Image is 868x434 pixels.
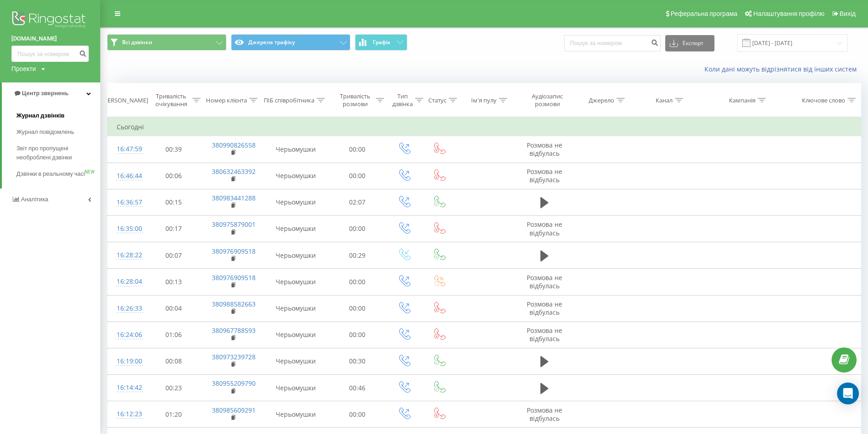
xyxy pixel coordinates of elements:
a: 380967788593 [212,326,256,335]
a: 380976909518 [212,273,256,282]
td: 00:07 [144,242,203,269]
div: 16:35:00 [117,220,135,238]
span: Розмова не відбулась [527,220,562,237]
input: Пошук за номером [11,46,89,62]
div: Ключове слово [802,97,845,104]
td: Черьомушки [263,189,328,215]
td: Черьомушки [263,375,328,401]
td: 00:00 [328,215,386,242]
a: 380985609291 [212,406,256,414]
button: Графік [355,34,407,51]
span: Розмова не відбулась [527,167,562,184]
a: Журнал повідомлень [16,124,100,140]
span: Розмова не відбулась [527,300,562,317]
div: 16:14:42 [117,379,135,397]
div: Тип дзвінка [392,92,413,108]
td: 00:00 [328,136,386,163]
td: 00:46 [328,375,386,401]
span: Всі дзвінки [122,39,152,46]
td: 00:23 [144,375,203,401]
div: 16:26:33 [117,300,135,317]
span: Вихід [840,10,856,17]
span: Розмова не відбулась [527,273,562,290]
div: Тривалість розмови [336,92,374,108]
td: 00:13 [144,269,203,295]
a: 380990826558 [212,141,256,149]
div: Джерело [589,97,614,104]
td: Черьомушки [263,269,328,295]
div: Статус [428,97,447,104]
td: Черьомушки [263,163,328,189]
div: 16:28:22 [117,246,135,264]
a: 380973239728 [212,352,256,361]
td: Черьомушки [263,401,328,428]
span: Розмова не відбулась [527,406,562,423]
div: Аудіозапис розмови [525,92,570,108]
td: 00:15 [144,189,203,215]
div: Open Intercom Messenger [837,383,859,404]
td: 00:00 [328,163,386,189]
span: Налаштування профілю [753,10,824,17]
div: 16:19:00 [117,352,135,370]
div: Тривалість очікування [153,92,190,108]
a: Журнал дзвінків [16,107,100,124]
td: 00:08 [144,348,203,374]
div: 16:46:44 [117,167,135,185]
td: 02:07 [328,189,386,215]
td: 00:06 [144,163,203,189]
a: 380632463392 [212,167,256,176]
div: Ім'я пулу [471,97,497,104]
td: 00:00 [328,401,386,428]
a: 380983441288 [212,194,256,202]
td: Черьомушки [263,295,328,322]
span: Звіт про пропущені необроблені дзвінки [16,144,96,162]
div: 16:12:23 [117,405,135,423]
div: Номер клієнта [206,97,247,104]
a: 380955209790 [212,379,256,388]
td: Черьомушки [263,136,328,163]
td: 01:06 [144,322,203,348]
img: Ringostat logo [11,9,89,32]
td: 01:20 [144,401,203,428]
span: Графік [373,39,390,46]
button: Експорт [665,35,714,51]
span: Аналiтика [21,196,48,203]
td: 00:17 [144,215,203,242]
div: 16:24:06 [117,326,135,344]
a: Дзвінки в реальному часіNEW [16,166,100,182]
a: Центр звернень [2,82,100,104]
div: 16:28:04 [117,273,135,291]
td: 00:39 [144,136,203,163]
a: Коли дані можуть відрізнятися вiд інших систем [704,65,861,73]
a: 380976909518 [212,247,256,255]
a: Звіт про пропущені необроблені дзвінки [16,140,100,166]
span: Дзвінки в реальному часі [16,169,85,179]
div: 16:36:57 [117,194,135,211]
span: Центр звернень [22,90,68,97]
td: 00:29 [328,242,386,269]
div: ПІБ співробітника [264,97,314,104]
td: 00:00 [328,322,386,348]
td: Черьомушки [263,322,328,348]
div: Проекти [11,64,36,73]
div: 16:47:59 [117,140,135,158]
button: Всі дзвінки [107,34,226,51]
span: Реферальна програма [671,10,738,17]
td: Черьомушки [263,348,328,374]
div: Кампанія [729,97,755,104]
div: [PERSON_NAME] [102,97,148,104]
span: Журнал повідомлень [16,128,74,137]
span: Розмова не відбулась [527,326,562,343]
span: Журнал дзвінків [16,111,65,120]
td: 00:00 [328,295,386,322]
a: 380988582663 [212,300,256,308]
td: Черьомушки [263,215,328,242]
td: Черьомушки [263,242,328,269]
td: Сьогодні [108,118,861,136]
a: [DOMAIN_NAME] [11,34,89,43]
td: 00:30 [328,348,386,374]
td: 00:00 [328,269,386,295]
td: 00:04 [144,295,203,322]
div: Канал [656,97,673,104]
span: Розмова не відбулась [527,141,562,158]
